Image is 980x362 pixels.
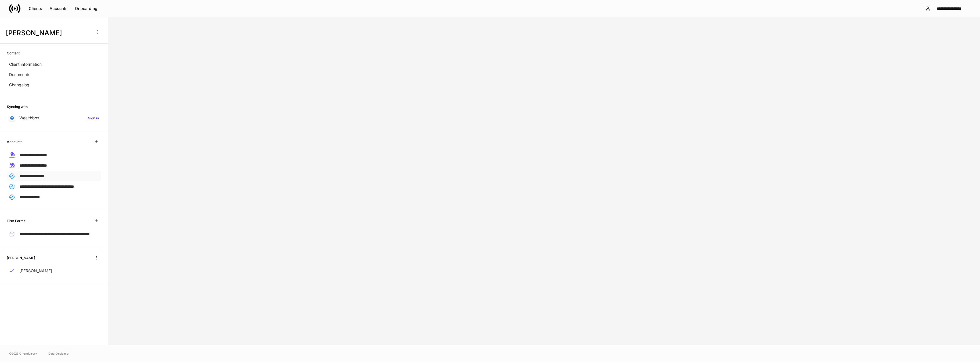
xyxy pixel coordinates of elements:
h3: [PERSON_NAME] [6,28,91,38]
a: Changelog [7,80,101,90]
p: Client information [9,62,42,67]
h6: Content [7,50,20,56]
div: Accounts [50,6,68,11]
a: Documents [7,69,101,80]
h6: [PERSON_NAME] [7,255,35,261]
div: Clients [29,6,42,11]
p: Wealthbox [19,115,39,121]
span: © 2025 OneAdvisory [9,351,37,356]
button: Clients [25,4,46,13]
h6: Accounts [7,139,22,144]
a: [PERSON_NAME] [7,266,101,276]
h6: Syncing with [7,104,28,109]
p: [PERSON_NAME] [19,268,52,274]
h6: Sign in [88,115,99,121]
a: WealthboxSign in [7,113,101,123]
h6: Firm Forms [7,218,25,224]
div: Onboarding [75,6,97,11]
a: Data Disclaimer [48,351,70,356]
p: Changelog [9,82,29,88]
button: Accounts [46,4,71,13]
a: Client information [7,59,101,69]
p: Documents [9,72,30,77]
button: Onboarding [71,4,101,13]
